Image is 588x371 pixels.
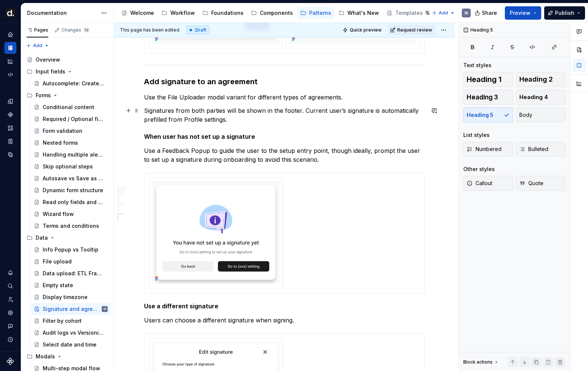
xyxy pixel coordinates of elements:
div: Autocomplete: Create new item [43,80,104,87]
a: File upload [31,256,111,267]
div: W [104,305,106,313]
h3: Add signature to an agreement [144,76,425,87]
p: Use the File Uploader modal variant for different types of agreements. [144,93,425,102]
div: W [464,10,468,16]
span: Heading 2 [519,76,553,83]
div: Pages [27,27,48,33]
div: Modals [36,353,55,360]
a: Autocomplete: Create new item [31,78,111,89]
button: Heading 1 [463,72,513,87]
a: Components [4,109,16,121]
button: Quick preview [340,25,385,35]
div: Filter by cohort [43,317,82,325]
div: Display timezone [43,293,88,301]
div: Data sources [4,149,16,161]
button: Preview [505,6,541,20]
button: Contact support [4,320,16,332]
div: Dynamic form structure [43,187,103,194]
h5: Use a different signature [144,302,425,310]
a: Handling multiple alerts [31,149,111,161]
div: Audit logs vs Versioning [43,329,104,336]
span: Body [519,111,532,119]
div: Info Popup vs Tooltip [43,246,98,253]
a: Assets [4,122,16,134]
svg: Supernova Logo [7,358,14,365]
div: Page tree [118,6,428,20]
a: Components [248,7,296,19]
div: Changes [62,27,90,33]
div: File upload [43,258,72,265]
a: Signature and agreementW [31,303,111,315]
div: Input fields [24,66,111,78]
div: Nested forms [43,139,78,147]
a: Design tokens [4,95,16,107]
div: List styles [463,131,490,139]
div: Required / Optional field [43,115,104,123]
div: Documentation [4,42,16,54]
a: Patterns [297,7,334,19]
div: Forms [24,89,111,101]
div: Text styles [463,62,491,69]
button: Publish [544,6,585,20]
a: Dynamic form structure [31,184,111,196]
a: Invite team [4,293,16,305]
button: Add [24,40,52,51]
div: Documentation [27,9,97,17]
a: Read only fields and controls [31,196,111,208]
div: Handling multiple alerts [43,151,104,158]
span: Callout [467,180,492,187]
a: Conditional content [31,101,111,113]
button: Bulleted [516,142,566,157]
button: Heading 4 [516,90,566,105]
a: Autosave vs Save as draft [31,173,111,184]
div: Other styles [463,165,495,173]
div: Foundations [211,9,244,17]
div: Select date and time [43,341,97,348]
button: Share [471,6,502,20]
a: Templates [383,7,434,19]
a: Info Popup vs Tooltip [31,244,111,256]
span: Heading 4 [519,93,548,101]
a: Display timezone [31,291,111,303]
a: Code automation [4,69,16,81]
div: What's New [347,9,379,17]
a: Settings [4,307,16,319]
div: Read only fields and controls [43,198,104,206]
a: Audit logs vs Versioning [31,327,111,339]
span: Request review [397,27,432,33]
div: Signature and agreement [43,305,100,313]
a: Welcome [118,7,157,19]
a: Analytics [4,55,16,67]
span: Share [482,9,497,17]
span: Add [439,10,448,16]
a: Storybook stories [4,135,16,147]
div: Skip optional steps [43,163,93,170]
a: Filter by cohort [31,315,111,327]
button: Heading 2 [516,72,566,87]
div: Block actions [463,357,499,367]
a: Workflow [159,7,198,19]
div: Data [24,232,111,244]
p: Signatures from both parties will be shown in the footer. Current user’s signature is automatical... [144,106,425,124]
a: Home [4,29,16,40]
a: Select date and time [31,339,111,351]
div: Patterns [309,9,331,17]
div: Search ⌘K [4,280,16,292]
span: Heading 3 [467,93,498,101]
a: Nested forms [31,137,111,149]
span: Quick preview [350,27,382,33]
h5: When user has not set up a signature [144,133,425,140]
img: b918d911-6884-482e-9304-cbecc30deec6.png [6,9,15,17]
div: Templates [395,9,423,17]
div: Draft [186,26,209,35]
a: Empty state [31,279,111,291]
span: 19 [83,27,90,33]
div: Conditional content [43,104,94,111]
span: Publish [555,9,574,17]
a: Overview [24,54,111,66]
